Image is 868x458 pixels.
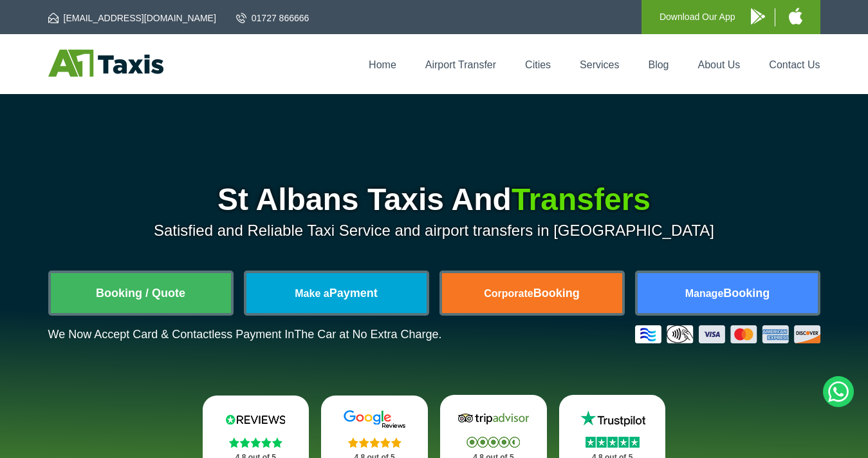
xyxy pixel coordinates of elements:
img: A1 Taxis iPhone App [789,8,802,24]
img: Stars [229,437,282,448]
img: Stars [466,437,520,448]
img: Google [336,410,413,429]
a: Booking / Quote [51,273,231,313]
a: Airport Transfer [425,59,496,70]
span: The Car at No Extra Charge. [294,328,441,341]
a: About Us [698,59,741,70]
img: Credit And Debit Cards [635,325,820,343]
img: Trustpilot [574,409,651,428]
img: Stars [586,437,640,448]
p: Satisfied and Reliable Taxi Service and airport transfers in [GEOGRAPHIC_DATA] [48,222,820,240]
a: Home [369,59,396,70]
p: Download Our App [660,9,735,25]
img: A1 Taxis Android App [751,8,765,24]
a: Blog [648,59,669,70]
img: A1 Taxis St Albans LTD [48,50,163,77]
p: We Now Accept Card & Contactless Payment In [48,328,442,341]
a: Make aPayment [246,273,427,313]
img: Stars [348,437,402,448]
span: Manage [685,288,724,299]
span: Make a [295,288,329,299]
a: Services [580,59,619,70]
a: Cities [525,59,551,70]
a: ManageBooking [638,273,818,313]
img: Reviews.io [217,410,294,429]
span: Corporate [484,288,533,299]
a: 01727 866666 [236,12,309,24]
span: Transfers [512,182,651,216]
a: [EMAIL_ADDRESS][DOMAIN_NAME] [48,12,216,24]
img: Tripadvisor [455,409,532,428]
a: CorporateBooking [442,273,622,313]
h1: St Albans Taxis And [48,184,820,215]
a: Contact Us [769,59,820,70]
